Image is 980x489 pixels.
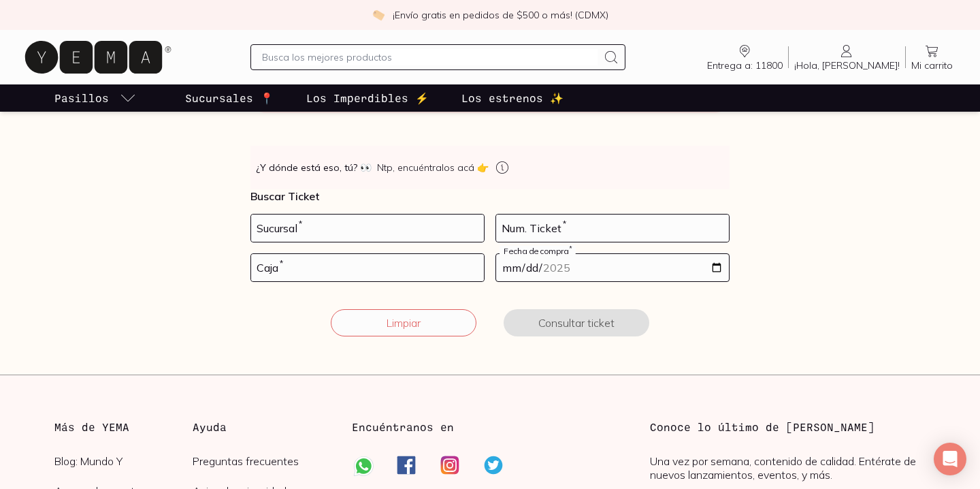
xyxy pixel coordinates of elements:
span: ¡Hola, [PERSON_NAME]! [794,59,900,72]
p: Los estrenos ✨ [461,90,563,106]
span: 👀 [360,161,372,174]
a: Preguntas frecuentes [193,454,331,468]
input: 14-05-2023 [496,254,729,281]
label: Fecha de compra [500,246,576,256]
span: Ntp, encuéntralos acá 👉 [377,161,489,174]
a: Mi carrito [906,43,958,72]
a: Sucursales 📍 [182,84,276,112]
input: 123 [496,215,729,242]
h3: Encuéntranos en [352,419,454,435]
button: Limpiar [331,309,476,336]
p: Una vez por semana, contenido de calidad. Entérate de nuevos lanzamientos, eventos, y más. [650,454,926,482]
a: pasillo-todos-link [52,84,139,112]
a: ¡Hola, [PERSON_NAME]! [789,43,905,72]
img: check [372,9,385,21]
a: Los estrenos ✨ [459,84,566,112]
a: Entrega a: 11800 [702,43,788,72]
p: Buscar Ticket [250,189,730,203]
p: Pasillos [54,90,109,106]
h3: Conoce lo último de [PERSON_NAME] [650,419,926,435]
a: Los Imperdibles ⚡️ [304,84,431,112]
input: 728 [251,215,484,242]
strong: ¿Y dónde está eso, tú? [256,161,372,174]
p: Sucursales 📍 [185,90,274,106]
h3: Ayuda [193,419,331,435]
a: Blog: Mundo Y [54,454,193,468]
input: 03 [251,254,484,281]
p: Los Imperdibles ⚡️ [306,90,429,106]
h3: Más de YEMA [54,419,193,435]
input: Busca los mejores productos [262,49,597,65]
span: Mi carrito [911,59,953,72]
span: Entrega a: 11800 [707,59,783,72]
div: Open Intercom Messenger [934,443,966,475]
p: ¡Envío gratis en pedidos de $500 o más! (CDMX) [393,8,608,22]
button: Consultar ticket [504,309,649,336]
